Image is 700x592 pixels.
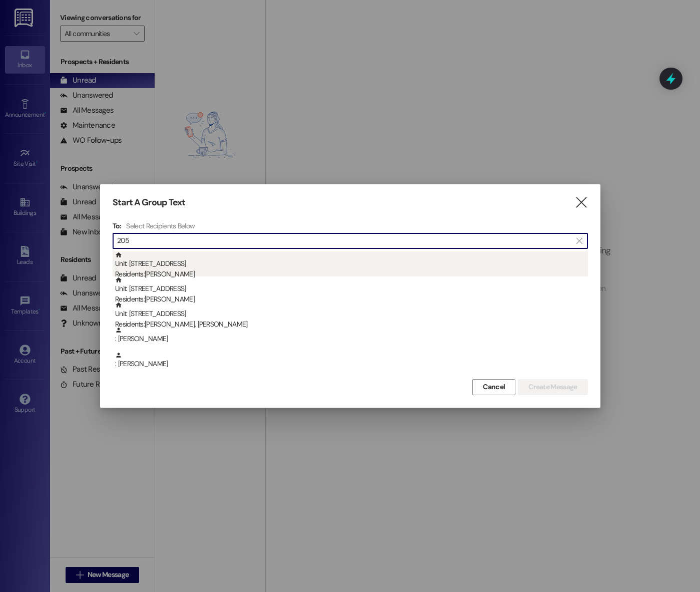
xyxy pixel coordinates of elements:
[113,221,122,230] h3: To:
[574,197,588,208] i: 
[528,382,577,392] span: Create Message
[115,327,588,344] div: : [PERSON_NAME]
[115,319,588,330] div: Residents: [PERSON_NAME], [PERSON_NAME]
[115,302,588,330] div: Unit: [STREET_ADDRESS]
[113,197,186,208] h3: Start A Group Text
[113,327,588,352] div: : [PERSON_NAME]
[115,352,588,369] div: : [PERSON_NAME]
[518,379,587,395] button: Create Message
[113,276,588,302] div: Unit: [STREET_ADDRESS]Residents:[PERSON_NAME]
[113,352,588,377] div: : [PERSON_NAME]
[115,251,588,280] div: Unit: [STREET_ADDRESS]
[113,251,588,276] div: Unit: [STREET_ADDRESS]Residents:[PERSON_NAME]
[483,382,505,392] span: Cancel
[117,234,571,248] input: Search for any contact or apartment
[126,221,195,230] h4: Select Recipients Below
[115,276,588,305] div: Unit: [STREET_ADDRESS]
[115,294,588,305] div: Residents: [PERSON_NAME]
[576,237,582,245] i: 
[472,379,515,395] button: Cancel
[571,233,587,248] button: Clear text
[115,269,588,279] div: Residents: [PERSON_NAME]
[113,302,588,327] div: Unit: [STREET_ADDRESS]Residents:[PERSON_NAME], [PERSON_NAME]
